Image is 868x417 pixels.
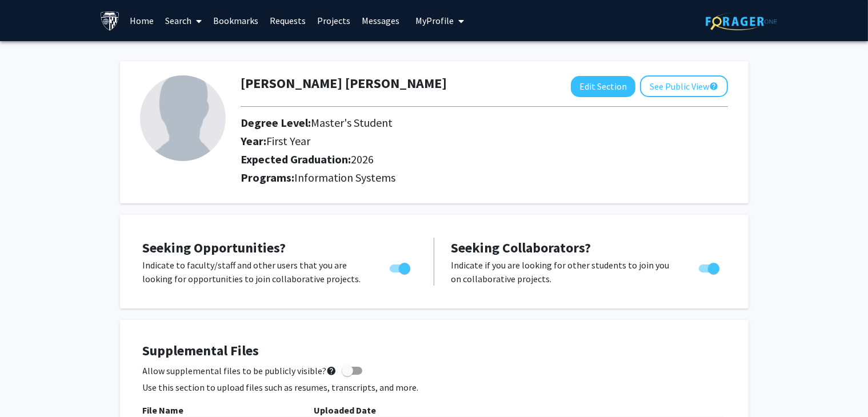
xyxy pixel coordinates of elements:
p: Indicate if you are looking for other students to join you on collaborative projects. [451,258,677,286]
span: Allow supplemental files to be publicly visible? [143,364,337,378]
span: My Profile [415,15,454,26]
h2: Expected Graduation: [241,153,630,166]
h4: Supplemental Files [143,343,726,359]
h2: Year: [241,134,630,148]
b: File Name [143,404,184,416]
h2: Degree Level: [241,116,630,130]
span: Information Systems [294,170,395,185]
div: Toggle [385,258,417,275]
img: Profile Picture [140,75,226,161]
h1: [PERSON_NAME] [PERSON_NAME] [241,75,447,92]
p: Indicate to faculty/staff and other users that you are looking for opportunities to join collabor... [143,258,368,286]
b: Uploaded Date [314,404,377,416]
span: Seeking Opportunities? [143,239,286,256]
div: Toggle [694,258,726,275]
a: Bookmarks [207,1,264,41]
a: Projects [311,1,356,41]
p: Use this section to upload files such as resumes, transcripts, and more. [143,380,726,394]
a: Requests [264,1,311,41]
span: Seeking Collaborators? [451,239,591,256]
iframe: Chat [9,366,49,408]
img: ForagerOne Logo [706,13,777,30]
mat-icon: help [327,364,337,378]
mat-icon: help [709,79,718,93]
button: See Public View [640,75,728,97]
a: Search [159,1,207,41]
span: 2026 [351,152,374,166]
button: Edit Section [571,76,635,97]
a: Home [124,1,159,41]
a: Messages [356,1,405,41]
span: First Year [266,134,310,148]
img: Johns Hopkins University Logo [100,11,120,31]
h2: Programs: [241,171,728,185]
span: Master's Student [311,115,393,130]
